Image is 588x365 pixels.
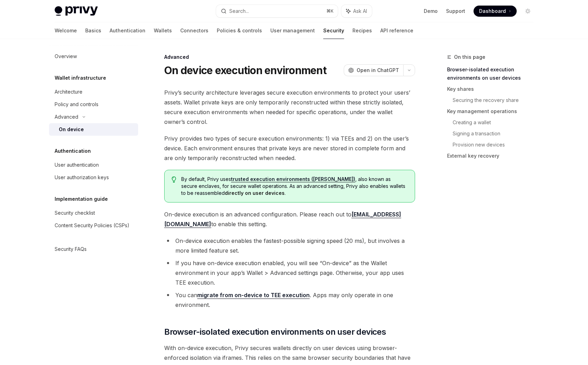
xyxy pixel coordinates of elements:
[453,128,539,139] a: Signing a transaction
[164,134,415,163] span: Privy provides two types of secure execution environments: 1) via TEEs and 2) on the user’s devic...
[326,8,334,14] span: ⌘ K
[164,209,415,229] span: On-device execution is an advanced configuration. Please reach out to to enable this setting.
[55,195,108,203] h5: Implementation guide
[164,88,415,127] span: Privy’s security architecture leverages secure execution environments to protect your users’ asse...
[49,123,138,136] a: On device
[453,95,539,106] a: Securing the recovery share
[55,209,95,217] div: Security checklist
[344,64,403,76] button: Open in ChatGPT
[55,147,91,155] h5: Authentication
[55,161,99,169] div: User authentication
[447,150,539,161] a: External key recovery
[446,8,465,15] a: Support
[55,88,82,96] div: Architecture
[447,84,539,95] a: Key shares
[522,6,533,17] button: Toggle dark mode
[270,22,315,39] a: User management
[55,245,87,253] div: Security FAQs
[225,190,285,196] strong: directly on user devices
[164,236,415,255] li: On-device execution enables the fastest-possible signing speed (20 ms), but involves a more limit...
[323,22,344,39] a: Security
[55,6,98,16] img: light logo
[55,221,129,230] div: Content Security Policies (CSPs)
[180,22,208,39] a: Connectors
[49,171,138,184] a: User authorization keys
[49,159,138,171] a: User authentication
[164,258,415,287] li: If you have on-device execution enabled, you will see “On-device” as the Wallet environment in yo...
[380,22,413,39] a: API reference
[49,243,138,255] a: Security FAQs
[357,67,399,74] span: Open in ChatGPT
[55,74,106,82] h5: Wallet infrastructure
[197,292,310,299] a: migrate from on-device to TEE execution
[85,22,101,39] a: Basics
[164,326,386,338] span: Browser-isolated execution environments on user devices
[181,176,408,197] span: By default, Privy uses , also known as secure enclaves, for secure wallet operations. As an advan...
[453,139,539,150] a: Provision new devices
[424,8,438,15] a: Demo
[479,8,506,15] span: Dashboard
[110,22,145,39] a: Authentication
[352,22,372,39] a: Recipes
[49,86,138,98] a: Architecture
[49,219,138,232] a: Content Security Policies (CSPs)
[55,52,77,61] div: Overview
[231,176,355,182] a: trusted execution environments ([PERSON_NAME])
[55,100,98,109] div: Policy and controls
[49,98,138,111] a: Policy and controls
[164,54,415,61] div: Advanced
[353,8,367,15] span: Ask AI
[454,53,485,61] span: On this page
[55,113,78,121] div: Advanced
[55,22,77,39] a: Welcome
[341,5,372,17] button: Ask AI
[49,207,138,219] a: Security checklist
[474,6,517,17] a: Dashboard
[229,7,249,15] div: Search...
[49,50,138,63] a: Overview
[164,290,415,310] li: You can . Apps may only operate in one environment.
[164,64,326,77] h1: On device execution environment
[59,125,84,134] div: On device
[55,173,109,182] div: User authorization keys
[154,22,172,39] a: Wallets
[172,176,176,183] svg: Tip
[217,22,262,39] a: Policies & controls
[216,5,338,17] button: Search...⌘K
[453,117,539,128] a: Creating a wallet
[447,106,539,117] a: Key management operations
[447,64,539,84] a: Browser-isolated execution environments on user devices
